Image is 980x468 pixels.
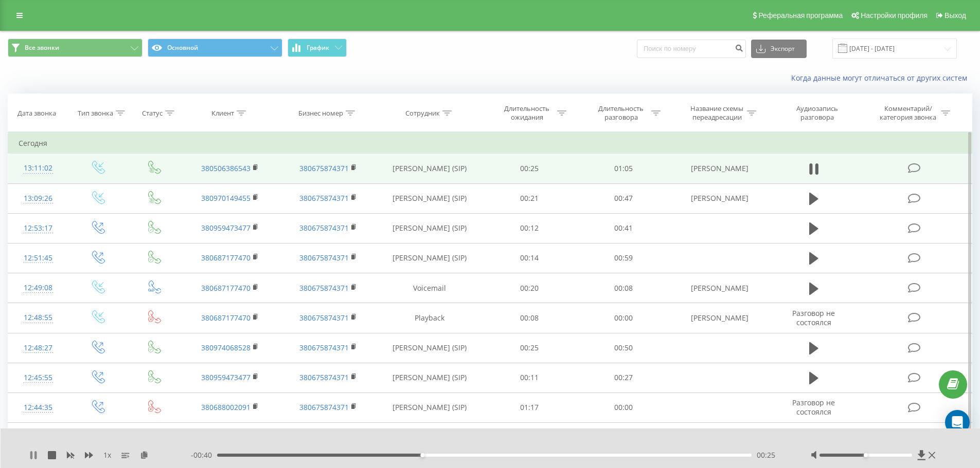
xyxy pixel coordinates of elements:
[201,283,251,293] a: 380687177470
[577,363,671,392] td: 00:27
[791,73,972,83] a: Когда данные могут отличаться от других систем
[751,40,807,58] button: Экспорт
[483,154,577,183] td: 00:25
[298,109,343,118] div: Бизнес номер
[689,104,744,122] div: Название схемы переадресации
[17,109,56,118] div: Дата звонка
[103,450,111,460] span: 1 x
[483,392,577,422] td: 01:17
[783,104,850,122] div: Аудиозапись разговора
[670,273,768,303] td: [PERSON_NAME]
[577,423,671,453] td: 00:53
[201,343,251,352] a: 380974068528
[483,213,577,243] td: 00:12
[577,243,671,273] td: 00:59
[19,248,58,268] div: 12:51:45
[201,193,251,203] a: 380970149455
[25,44,59,52] span: Все звонки
[201,372,251,382] a: 380959473477
[299,163,349,173] a: 380675874371
[483,303,577,333] td: 00:08
[8,133,972,154] td: Сегодня
[861,11,928,20] span: Настройки профиля
[78,109,113,118] div: Тип звонка
[19,308,58,328] div: 12:48:55
[483,183,577,213] td: 00:21
[483,363,577,392] td: 00:11
[299,193,349,203] a: 380675874371
[299,283,349,293] a: 380675874371
[483,243,577,273] td: 00:14
[670,303,768,333] td: [PERSON_NAME]
[377,303,483,333] td: Playback
[577,333,671,363] td: 00:50
[500,104,555,122] div: Длительность ожидания
[670,183,768,213] td: [PERSON_NAME]
[211,109,234,118] div: Клиент
[945,11,966,20] span: Выход
[201,253,251,263] a: 380687177470
[19,338,58,358] div: 12:48:27
[377,273,483,303] td: Voicemail
[19,278,58,298] div: 12:49:08
[483,273,577,303] td: 00:20
[792,308,835,327] span: Разговор не состоялся
[377,213,483,243] td: [PERSON_NAME] (SIP)
[142,109,163,118] div: Статус
[864,453,868,457] div: Accessibility label
[19,427,58,447] div: 12:41:34
[299,223,349,233] a: 380675874371
[377,154,483,183] td: [PERSON_NAME] (SIP)
[377,363,483,392] td: [PERSON_NAME] (SIP)
[670,154,768,183] td: [PERSON_NAME]
[878,104,938,122] div: Комментарий/категория звонка
[377,423,483,453] td: [PERSON_NAME] (SIP)
[377,333,483,363] td: [PERSON_NAME] (SIP)
[420,453,424,457] div: Accessibility label
[577,392,671,422] td: 00:00
[201,313,251,323] a: 380687177470
[19,398,58,418] div: 12:44:35
[594,104,649,122] div: Длительность разговора
[577,273,671,303] td: 00:08
[8,39,142,57] button: Все звонки
[577,183,671,213] td: 00:47
[483,333,577,363] td: 00:25
[377,243,483,273] td: [PERSON_NAME] (SIP)
[148,39,282,57] button: Основной
[577,154,671,183] td: 01:05
[201,223,251,233] a: 380959473477
[945,410,970,435] div: Open Intercom Messenger
[757,450,775,460] span: 00:25
[792,398,835,417] span: Разговор не состоялся
[19,189,58,209] div: 13:09:26
[307,44,329,51] span: График
[201,163,251,173] a: 380506386543
[19,368,58,388] div: 12:45:55
[405,109,440,118] div: Сотрудник
[288,39,347,57] button: График
[299,253,349,263] a: 380675874371
[577,303,671,333] td: 00:00
[191,450,217,460] span: - 00:40
[299,372,349,382] a: 380675874371
[758,11,843,20] span: Реферальная программа
[19,218,58,238] div: 12:53:17
[201,402,251,412] a: 380688002091
[299,313,349,323] a: 380675874371
[577,213,671,243] td: 00:41
[377,183,483,213] td: [PERSON_NAME] (SIP)
[637,40,746,58] input: Поиск по номеру
[299,402,349,412] a: 380675874371
[299,343,349,352] a: 380675874371
[19,158,58,178] div: 13:11:02
[483,423,577,453] td: 00:06
[377,392,483,422] td: [PERSON_NAME] (SIP)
